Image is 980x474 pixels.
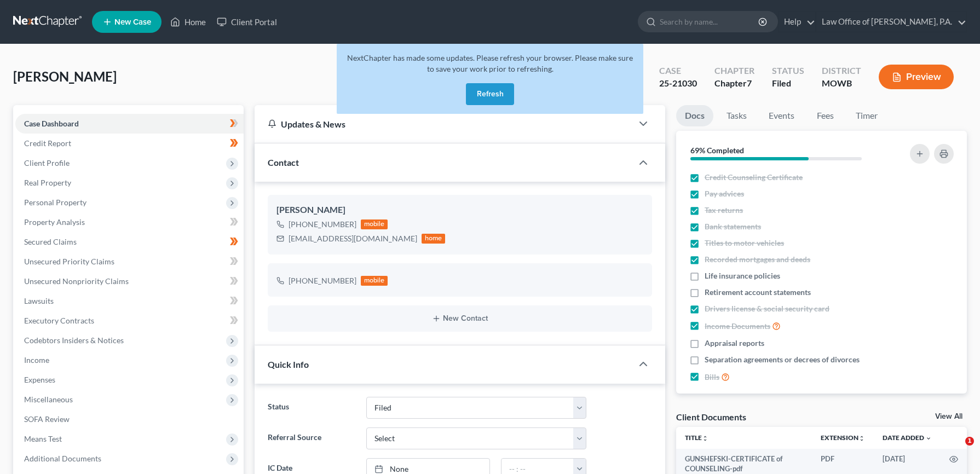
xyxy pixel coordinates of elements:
span: Secured Claims [24,237,77,246]
div: mobile [361,219,388,229]
div: Updates & News [268,118,620,130]
span: Retirement account statements [705,287,811,298]
div: District [822,65,861,77]
span: Appraisal reports [705,338,764,349]
a: Law Office of [PERSON_NAME], P.A. [816,12,966,32]
a: Docs [676,105,713,126]
div: Chapter [714,77,754,90]
button: New Contact [276,314,644,323]
span: Credit Report [24,138,71,148]
a: Titleunfold_more [685,433,708,442]
div: home [422,234,446,244]
a: Lawsuits [15,291,244,311]
span: Life insurance policies [705,270,780,281]
span: Unsecured Nonpriority Claims [24,276,129,286]
i: expand_more [925,435,932,442]
a: Secured Claims [15,232,244,252]
div: [PHONE_NUMBER] [289,219,356,230]
span: Pay advices [705,188,744,199]
a: Fees [808,105,843,126]
div: 25-21030 [659,77,697,90]
span: Income Documents [705,321,770,332]
span: Credit Counseling Certificate [705,172,803,183]
strong: 69% Completed [690,146,744,155]
span: Property Analysis [24,217,85,227]
a: Tasks [718,105,756,126]
div: MOWB [822,77,861,90]
span: Tax returns [705,205,743,216]
span: 7 [747,78,752,88]
div: Chapter [714,65,754,77]
a: SOFA Review [15,409,244,429]
a: Help [779,12,815,32]
span: Miscellaneous [24,395,73,404]
input: Search by name... [660,11,760,32]
button: Preview [879,65,954,89]
i: unfold_more [702,435,708,442]
span: Unsecured Priority Claims [24,257,114,266]
span: Expenses [24,375,55,384]
iframe: Intercom live chat [943,437,969,463]
a: View All [935,413,962,420]
div: [EMAIL_ADDRESS][DOMAIN_NAME] [289,233,417,244]
span: Bank statements [705,221,761,232]
span: NextChapter has made some updates. Please refresh your browser. Please make sure to save your wor... [347,53,633,73]
a: Home [165,12,211,32]
span: Separation agreements or decrees of divorces [705,354,860,365]
span: Executory Contracts [24,316,94,325]
a: Timer [847,105,886,126]
a: Date Added expand_more [883,433,932,442]
i: unfold_more [858,435,865,442]
span: 1 [965,437,974,446]
span: [PERSON_NAME] [13,68,117,84]
button: Refresh [466,83,514,105]
a: Case Dashboard [15,114,244,134]
span: Titles to motor vehicles [705,238,784,248]
span: Recorded mortgages and deeds [705,254,810,265]
span: Codebtors Insiders & Notices [24,336,124,345]
div: [PERSON_NAME] [276,204,644,217]
label: Status [262,397,361,419]
div: Filed [772,77,804,90]
a: Client Portal [211,12,283,32]
label: Referral Source [262,427,361,449]
a: Unsecured Nonpriority Claims [15,271,244,291]
div: [PHONE_NUMBER] [289,275,356,286]
span: New Case [114,18,151,26]
span: Client Profile [24,158,70,167]
span: Personal Property [24,198,87,207]
div: Status [772,65,804,77]
span: Drivers license & social security card [705,303,829,314]
a: Credit Report [15,134,244,153]
div: Client Documents [676,411,746,423]
span: Quick Info [268,359,309,369]
span: Real Property [24,178,71,187]
span: Means Test [24,434,62,443]
span: Bills [705,372,719,383]
a: Events [760,105,803,126]
a: Extensionunfold_more [821,433,865,442]
span: Case Dashboard [24,119,79,128]
div: Case [659,65,697,77]
a: Executory Contracts [15,311,244,331]
a: Unsecured Priority Claims [15,252,244,271]
a: Property Analysis [15,212,244,232]
span: Additional Documents [24,454,101,463]
span: Lawsuits [24,296,54,305]
span: SOFA Review [24,414,70,424]
div: mobile [361,276,388,286]
span: Contact [268,157,299,167]
span: Income [24,355,49,365]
